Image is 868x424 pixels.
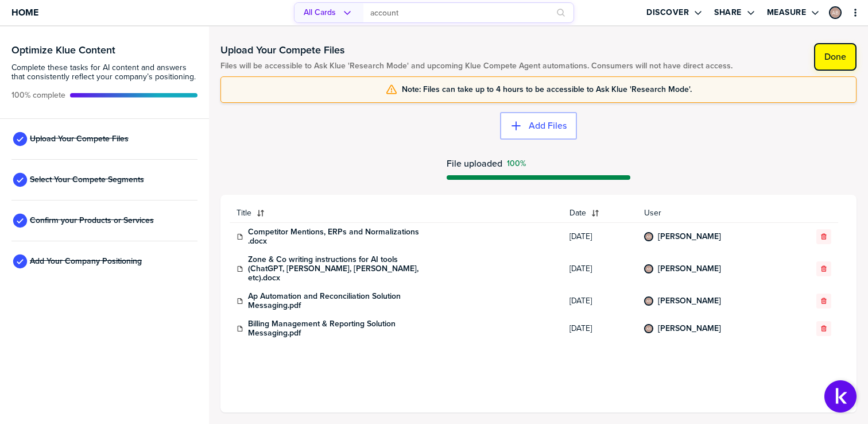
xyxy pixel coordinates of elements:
div: Andrea Boyle [644,324,653,333]
a: Billing Management & Reporting Solution Messaging.pdf [248,319,420,338]
span: Add Your Company Positioning [30,257,142,266]
div: Andrea Boyle [644,296,653,306]
a: Zone & Co writing instructions for AI tools (ChatGPT, [PERSON_NAME], [PERSON_NAME], etc).docx [248,255,420,283]
button: Open Support Center [824,380,857,413]
span: [DATE] [569,324,630,333]
span: Select Your Compete Segments [30,175,144,184]
a: [PERSON_NAME] [658,296,721,306]
img: f36330690377287753d2896f67cd3040-sml.png [645,233,652,240]
div: Andrea Boyle [829,6,842,19]
label: Done [824,51,846,63]
a: [PERSON_NAME] [658,232,721,241]
a: [PERSON_NAME] [658,264,721,273]
img: f36330690377287753d2896f67cd3040-sml.png [830,7,840,18]
a: [PERSON_NAME] [658,324,721,333]
div: Andrea Boyle [644,232,653,241]
input: Search Cards… [370,3,549,22]
span: Active [11,91,65,100]
span: [DATE] [569,296,630,306]
span: All Cards [304,8,336,17]
span: File uploaded [447,159,502,168]
span: Note: Files can take up to 4 hours to be accessible to Ask Klue 'Research Mode'. [402,85,692,94]
label: Discover [646,7,689,18]
button: Add Files [500,112,577,140]
button: Done [814,43,857,71]
span: User [644,209,783,218]
label: Measure [767,7,807,18]
label: Share [714,7,742,18]
span: Files will be accessible to Ask Klue 'Research Mode' and upcoming Klue Compete Agent automations.... [220,61,733,71]
button: Title [230,204,563,222]
span: Date [569,209,586,218]
span: Home [11,7,38,17]
h3: Optimize Klue Content [11,45,197,55]
span: [DATE] [569,264,630,273]
label: Add Files [529,120,567,132]
span: [DATE] [569,232,630,241]
span: Confirm your Products or Services [30,216,154,225]
div: Andrea Boyle [644,264,653,273]
span: Upload Your Compete Files [30,134,129,144]
span: Complete these tasks for AI content and answers that consistently reflect your company’s position... [11,63,197,82]
span: Title [237,209,251,218]
a: Ap Automation and Reconciliation Solution Messaging.pdf [248,292,420,310]
img: f36330690377287753d2896f67cd3040-sml.png [645,325,652,332]
h1: Upload Your Compete Files [220,43,733,57]
span: Success [507,159,526,168]
img: f36330690377287753d2896f67cd3040-sml.png [645,265,652,272]
a: Competitor Mentions, ERPs and Normalizations .docx [248,228,420,246]
button: Date [563,204,637,222]
a: Edit Profile [828,5,843,20]
img: f36330690377287753d2896f67cd3040-sml.png [645,298,652,304]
